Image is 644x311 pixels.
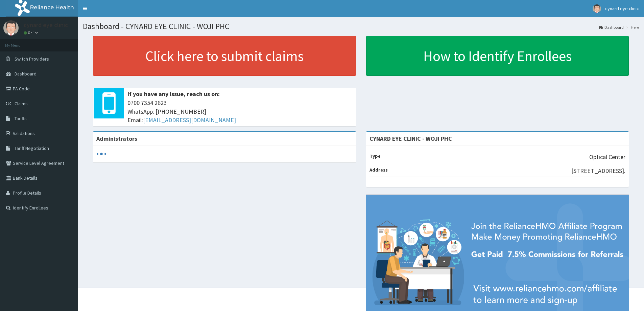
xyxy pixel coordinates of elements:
[15,145,49,151] span: Tariff Negotiation
[96,149,106,159] svg: audio-loading
[571,166,625,175] p: [STREET_ADDRESS].
[369,167,388,173] b: Address
[624,24,639,30] li: Here
[15,56,49,62] span: Switch Providers
[15,115,27,121] span: Tariffs
[93,36,356,76] a: Click here to submit claims
[366,36,629,76] a: How to Identify Enrollees
[24,22,68,28] p: cynard eye clinic
[15,101,28,107] span: Claims
[593,4,601,13] img: User Image
[369,135,452,142] strong: CYNARD EYE CLINIC - WOJI PHC
[143,116,236,124] a: [EMAIL_ADDRESS][DOMAIN_NAME]
[96,135,137,142] b: Administrators
[605,5,639,12] span: cynard eye clinic
[369,153,381,159] b: Type
[24,30,40,35] a: Online
[127,98,353,125] span: 0700 7354 2623 WhatsApp: [PHONE_NUMBER] Email:
[589,153,625,161] p: Optical Center
[83,22,639,31] h1: Dashboard - CYNARD EYE CLINIC - WOJI PHC
[15,71,37,77] span: Dashboard
[3,20,19,36] img: User Image
[599,24,624,30] a: Dashboard
[127,90,220,98] b: If you have any issue, reach us on:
